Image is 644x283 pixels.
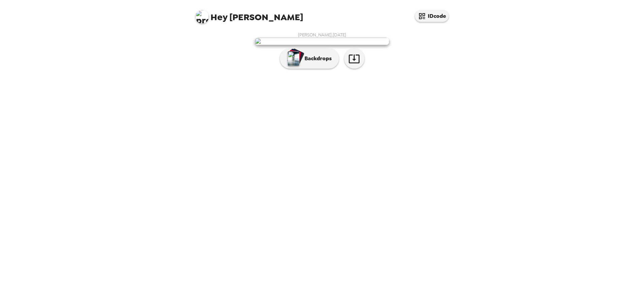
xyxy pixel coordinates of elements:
[211,11,227,23] span: Hey
[195,10,209,24] img: profile pic
[298,32,346,38] span: [PERSON_NAME] , [DATE]
[195,7,303,22] span: [PERSON_NAME]
[255,38,389,45] img: user
[280,48,339,69] button: Backdrops
[415,10,449,22] button: IDcode
[301,55,332,63] p: Backdrops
